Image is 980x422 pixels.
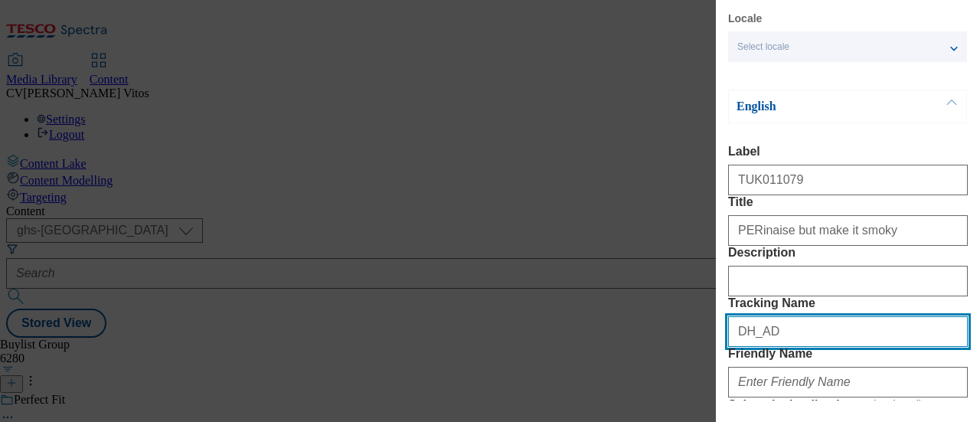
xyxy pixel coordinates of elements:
[728,15,762,23] label: Locale
[728,31,967,62] button: Select locale
[728,347,968,361] label: Friendly Name
[728,215,968,246] input: Enter Title
[728,266,968,296] input: Enter Description
[728,296,968,310] label: Tracking Name
[728,367,968,397] input: Enter Friendly Name
[728,397,968,413] label: Select the buylist theme
[728,195,968,209] label: Title
[737,41,789,53] span: Select locale
[737,99,897,114] p: English
[728,246,968,260] label: Description
[728,316,968,347] input: Enter Tracking Name
[728,165,968,195] input: Enter Label
[728,145,968,159] label: Label
[872,398,923,411] span: ( optional )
